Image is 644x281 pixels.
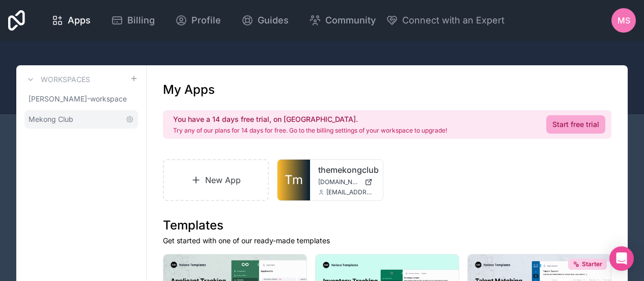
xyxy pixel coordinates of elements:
a: Start free trial [546,115,605,134]
span: [EMAIL_ADDRESS][DOMAIN_NAME] [326,188,374,196]
a: Mekong Club [24,110,138,129]
a: Apps [43,9,99,32]
span: Mekong Club [29,114,73,124]
button: Connect with an Expert [386,13,505,28]
span: Billing [127,13,155,28]
a: New App [163,159,269,201]
span: Profile [191,13,221,28]
p: Try any of our plans for 14 days for free. Go to the billing settings of your workspace to upgrade! [173,126,447,135]
h1: My Apps [163,82,215,98]
h3: Workspaces [41,74,90,85]
a: Guides [233,9,297,32]
span: Guides [258,13,289,28]
span: [PERSON_NAME]-workspace [29,94,127,104]
span: Connect with an Expert [402,13,505,28]
a: Billing [103,9,163,32]
span: Apps [68,13,91,28]
span: Tm [285,172,303,188]
h2: You have a 14 days free trial, on [GEOGRAPHIC_DATA]. [173,114,447,124]
div: Open Intercom Messenger [609,246,634,271]
a: Community [301,9,384,32]
a: Profile [167,9,229,32]
h1: Templates [163,217,611,234]
span: Starter [582,260,602,268]
a: themekongclub [318,164,374,176]
span: MS [618,14,630,27]
span: Community [325,13,376,28]
a: Workspaces [24,73,90,86]
a: [DOMAIN_NAME] [318,178,374,186]
a: Tm [277,160,310,200]
span: [DOMAIN_NAME] [318,178,360,186]
p: Get started with one of our ready-made templates [163,236,611,246]
a: [PERSON_NAME]-workspace [24,90,138,108]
